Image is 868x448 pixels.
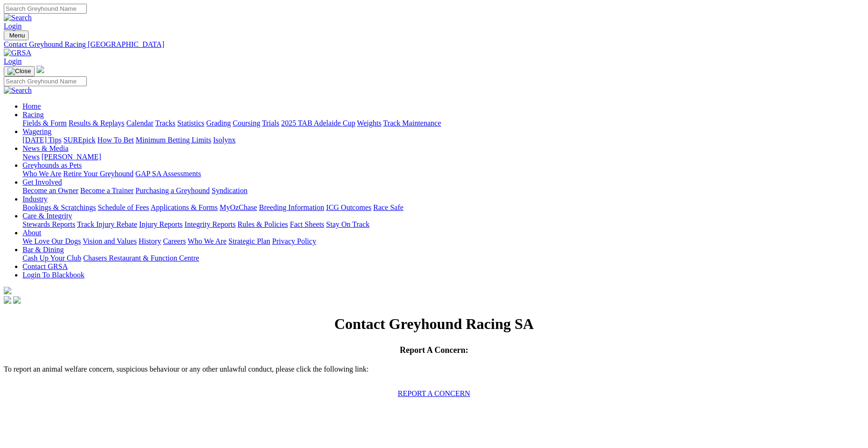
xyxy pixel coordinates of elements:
a: Become an Owner [23,187,78,194]
span: Menu [9,32,25,39]
img: twitter.svg [13,296,21,304]
a: Integrity Reports [184,220,236,228]
a: Login [4,57,22,65]
a: Careers [163,237,186,245]
a: Fact Sheets [290,220,324,228]
a: Login [4,22,22,30]
a: Who We Are [23,170,61,178]
a: Stewards Reports [23,220,75,228]
a: 2025 TAB Adelaide Cup [281,119,355,127]
button: Toggle navigation [4,30,29,40]
a: GAP SA Assessments [136,170,201,178]
input: Search [4,76,87,86]
a: Become a Trainer [80,187,134,194]
a: Injury Reports [139,220,183,228]
a: Statistics [177,119,205,127]
a: Isolynx [213,136,236,144]
a: Who We Are [188,237,227,245]
a: Calendar [126,119,153,127]
div: Industry [23,203,864,212]
a: Racing [23,111,44,119]
a: Schedule of Fees [98,203,149,211]
a: Coursing [233,119,260,127]
a: News & Media [23,144,69,152]
img: logo-grsa-white.png [4,287,11,294]
img: Search [4,14,32,22]
div: Bar & Dining [23,254,864,262]
a: Rules & Policies [237,220,288,228]
a: Home [23,102,41,110]
a: Tracks [155,119,175,127]
a: We Love Our Dogs [23,237,81,245]
a: Vision and Values [83,237,137,245]
input: Search [4,4,87,14]
a: ICG Outcomes [326,203,371,211]
div: Greyhounds as Pets [23,170,864,178]
img: Search [4,86,32,95]
a: About [23,229,41,237]
a: Cash Up Your Club [23,254,81,262]
a: Contact Greyhound Racing [GEOGRAPHIC_DATA] [4,40,864,49]
div: Racing [23,119,864,127]
h1: Contact Greyhound Racing SA [4,315,864,333]
a: Login To Blackbook [23,271,84,279]
img: GRSA [4,49,31,57]
a: Strategic Plan [228,237,270,245]
div: Get Involved [23,187,864,195]
a: Care & Integrity [23,212,72,220]
a: REPORT A CONCERN [398,389,470,397]
a: Track Maintenance [383,119,441,127]
a: Chasers Restaurant & Function Centre [83,254,199,262]
a: Wagering [23,127,52,135]
a: Retire Your Greyhound [63,170,134,178]
a: Minimum Betting Limits [136,136,211,144]
a: How To Bet [98,136,134,144]
a: [PERSON_NAME] [41,153,101,161]
a: Grading [206,119,231,127]
a: Weights [357,119,381,127]
div: About [23,237,864,246]
span: Report A Concern: [400,345,468,355]
a: Bookings & Scratchings [23,203,96,211]
a: MyOzChase [220,203,257,211]
a: Industry [23,195,47,203]
a: SUREpick [63,136,95,144]
p: To report an animal welfare concern, suspicious behaviour or any other unlawful conduct, please c... [4,365,864,382]
a: Purchasing a Greyhound [136,187,210,194]
a: Stay On Track [326,220,369,228]
a: Race Safe [373,203,403,211]
img: facebook.svg [4,296,11,304]
a: News [23,153,39,161]
a: Greyhounds as Pets [23,161,82,169]
a: Trials [262,119,279,127]
a: Privacy Policy [272,237,316,245]
a: Contact GRSA [23,262,68,270]
div: Wagering [23,136,864,144]
a: Bar & Dining [23,246,64,254]
a: History [138,237,161,245]
a: Fields & Form [23,119,67,127]
a: [DATE] Tips [23,136,61,144]
a: Track Injury Rebate [77,220,137,228]
img: logo-grsa-white.png [37,66,44,73]
a: Applications & Forms [151,203,218,211]
a: Syndication [212,187,247,194]
a: Get Involved [23,178,62,186]
div: News & Media [23,153,864,161]
a: Breeding Information [259,203,324,211]
button: Toggle navigation [4,66,35,76]
a: Results & Replays [69,119,124,127]
div: Care & Integrity [23,220,864,229]
img: Close [8,67,31,75]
